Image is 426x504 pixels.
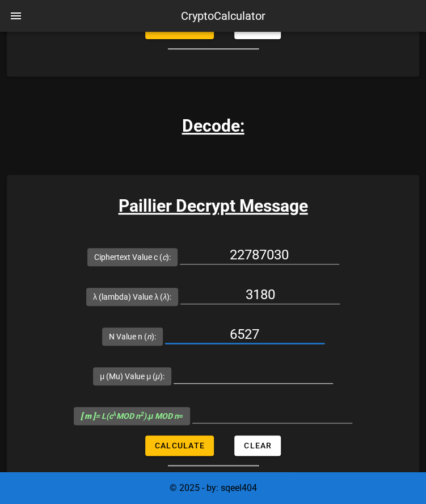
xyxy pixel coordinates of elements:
[7,193,419,219] h3: Paillier Decrypt Message
[170,482,257,493] span: © 2025 - by: sqeel404
[243,441,272,450] span: Clear
[145,435,214,456] button: Calculate
[234,435,281,456] button: Clear
[100,371,165,382] label: μ (Mu) Value μ ( ):
[109,331,156,342] label: N Value n ( ):
[113,410,116,418] sup: λ
[181,7,265,24] div: CryptoCalculator
[140,410,144,418] sup: 2
[81,411,183,421] span: =
[81,411,179,421] i: = L(c MOD n ).μ MOD n
[154,441,205,450] span: Calculate
[2,2,29,30] button: nav-menu-toggle
[93,291,171,303] label: λ (lambda) Value λ ( ):
[147,332,151,341] i: n
[94,251,171,263] label: Ciphertext Value c ( ):
[182,113,244,138] h3: Decode:
[81,411,95,421] b: [ m ]
[162,253,166,262] i: c
[155,372,160,381] i: μ
[163,292,167,301] i: λ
